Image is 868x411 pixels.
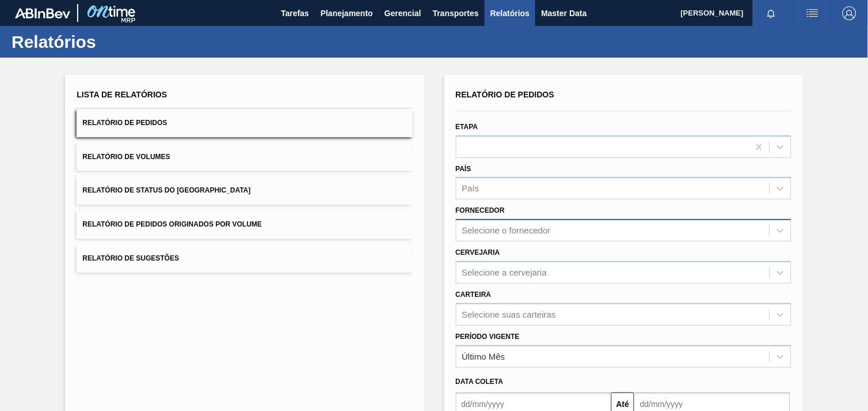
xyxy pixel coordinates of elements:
[462,267,547,277] div: Selecione a cervejaria
[77,244,412,273] button: Relatório de Sugestões
[77,143,412,171] button: Relatório de Volumes
[456,206,505,214] label: Fornecedor
[456,90,555,99] span: Relatório de Pedidos
[462,226,551,236] div: Selecione o fornecedor
[321,6,373,20] span: Planejamento
[82,186,250,194] span: Relatório de Status do [GEOGRAPHIC_DATA]
[77,90,167,99] span: Lista de Relatórios
[462,352,505,361] div: Último Mês
[456,378,504,386] span: Data coleta
[806,6,820,20] img: userActions
[541,6,587,20] span: Master Data
[82,220,262,228] span: Relatório de Pedidos Originados por Volume
[433,6,479,20] span: Transportes
[462,310,556,319] div: Selecione suas carteiras
[456,248,500,257] label: Cervejaria
[15,8,70,18] img: TNhmsLtSVTkK8tSr43FrP2fwEKptu5GPRR3wAAAABJRU5ErkJggg==
[82,119,167,127] span: Relatório de Pedidos
[456,333,520,341] label: Período Vigente
[490,6,530,20] span: Relatórios
[77,210,412,239] button: Relatório de Pedidos Originados por Volume
[82,254,179,262] span: Relatório de Sugestões
[456,165,471,173] label: País
[753,5,790,21] button: Notificações
[456,123,478,131] label: Etapa
[82,153,170,161] span: Relatório de Volumes
[462,184,479,194] div: País
[281,6,309,20] span: Tarefas
[77,109,412,137] button: Relatório de Pedidos
[12,35,216,48] h1: Relatórios
[77,176,412,205] button: Relatório de Status do [GEOGRAPHIC_DATA]
[384,6,421,20] span: Gerencial
[843,6,856,20] img: Logout
[456,291,492,299] label: Carteira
